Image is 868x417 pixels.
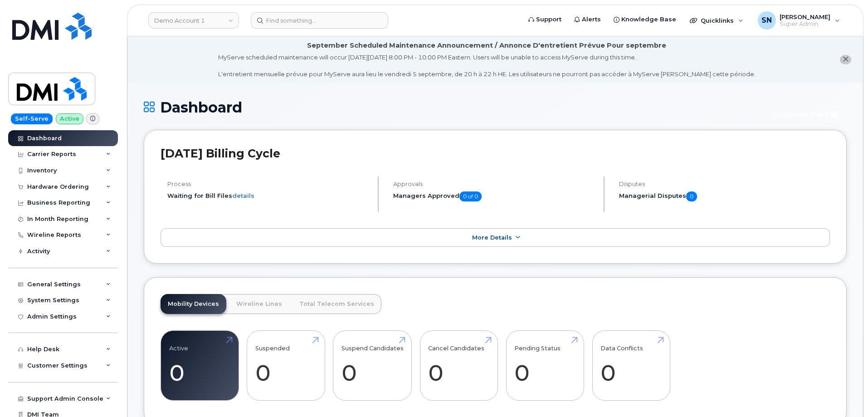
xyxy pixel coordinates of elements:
[619,191,830,201] h5: Managerial Disputes
[307,41,666,50] div: September Scheduled Maintenance Announcement / Annonce D'entretient Prévue Pour septembre
[144,99,761,115] h1: Dashboard
[686,191,697,201] span: 0
[341,336,404,396] a: Suspend Candidates 0
[459,191,482,201] span: 0 of 0
[292,294,381,314] a: Total Telecom Services
[840,55,851,64] button: close notification
[218,53,756,78] div: MyServe scheduled maintenance will occur [DATE][DATE] 8:00 PM - 10:00 PM Eastern. Users will be u...
[167,191,370,200] li: Waiting for Bill Files
[393,191,596,201] h5: Managers Approved
[619,181,830,187] h4: Disputes
[472,234,512,241] span: More Details
[229,294,289,314] a: Wireline Lines
[232,192,254,199] a: details
[255,336,317,396] a: Suspended 0
[393,181,596,187] h4: Approvals
[600,336,662,396] a: Data Conflicts 0
[161,147,830,160] h2: [DATE] Billing Cycle
[169,336,230,396] a: Active 0
[514,336,575,396] a: Pending Status 0
[765,107,847,123] button: Customer Card
[167,181,370,187] h4: Process
[161,294,226,314] a: Mobility Devices
[428,336,489,396] a: Cancel Candidates 0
